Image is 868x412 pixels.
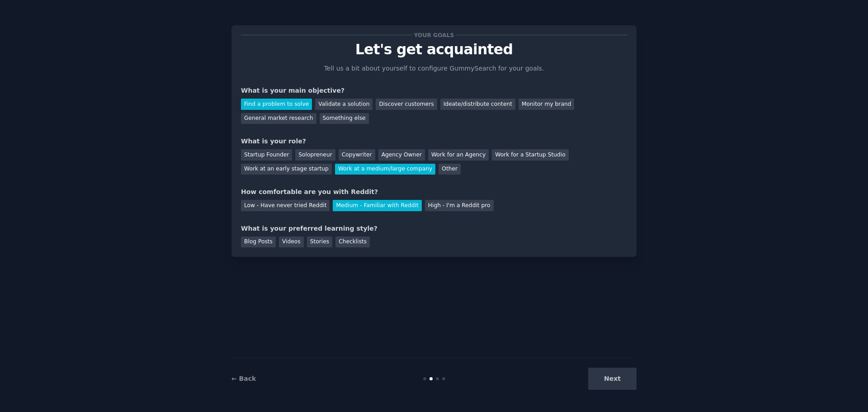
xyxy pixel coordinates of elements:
[241,86,627,95] div: What is your main objective?
[241,200,330,211] div: Low - Have never tried Reddit
[241,149,292,161] div: Startup Founder
[440,99,515,110] div: Ideate/distribute content
[241,137,627,146] div: What is your role?
[425,200,494,211] div: High - I'm a Reddit pro
[339,149,375,161] div: Copywriter
[279,237,304,248] div: Videos
[335,237,370,248] div: Checklists
[241,224,627,233] div: What is your preferred learning style?
[320,64,548,73] p: Tell us a bit about yourself to configure GummySearch for your goals.
[376,99,437,110] div: Discover customers
[335,164,435,175] div: Work at a medium/large company
[315,99,373,110] div: Validate a solution
[241,99,312,110] div: Find a problem to solve
[295,149,335,161] div: Solopreneur
[241,42,627,57] p: Let's get acquainted
[241,113,316,124] div: General market research
[519,99,574,110] div: Monitor my brand
[439,164,461,175] div: Other
[320,113,369,124] div: Something else
[241,237,276,248] div: Blog Posts
[492,149,568,161] div: Work for a Startup Studio
[378,149,425,161] div: Agency Owner
[412,30,456,40] span: Your goals
[333,200,421,211] div: Medium - Familiar with Reddit
[428,149,489,161] div: Work for an Agency
[231,375,256,382] a: ← Back
[241,187,627,197] div: How comfortable are you with Reddit?
[307,237,332,248] div: Stories
[241,164,332,175] div: Work at an early stage startup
